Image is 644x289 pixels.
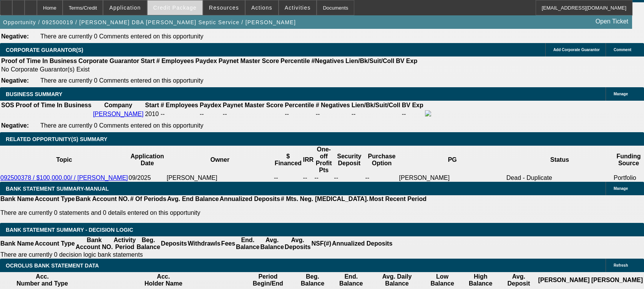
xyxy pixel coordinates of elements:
[284,236,311,251] th: Avg. Deposits
[153,5,197,11] span: Credit Package
[285,5,311,11] span: Activities
[1,101,15,109] th: SOS
[365,146,398,174] th: Purchase Option
[251,5,272,11] span: Actions
[614,92,628,96] span: Manage
[236,236,260,251] th: End. Balance
[6,136,107,142] span: RELATED OPPORTUNITY(S) SUMMARY
[166,146,274,174] th: Owner
[145,102,159,108] b: Start
[113,236,136,251] th: Activity Period
[199,110,222,118] td: --
[500,273,537,287] th: Avg. Deposit
[396,58,417,64] b: BV Exp
[6,227,133,233] span: Bank Statement Summary - Decision Logic
[3,19,296,25] span: Opportunity / 092500019 / [PERSON_NAME] DBA [PERSON_NAME] Septic Service / [PERSON_NAME]
[219,195,280,203] th: Annualized Deposits
[223,102,283,108] b: Paynet Master Score
[196,58,217,64] b: Paydex
[144,110,159,118] td: 2010
[332,273,370,287] th: End. Balance
[75,195,130,203] th: Bank Account NO.
[279,0,317,15] button: Activities
[219,58,279,64] b: Paynet Master Score
[506,174,613,182] td: Dead - Duplicate
[1,33,29,40] b: Negative:
[538,273,590,287] th: [PERSON_NAME]
[424,273,461,287] th: Low Balance
[166,174,274,182] td: [PERSON_NAME]
[40,122,203,129] span: There are currently 0 Comments entered on this opportunity
[78,58,139,64] b: Corporate Guarantor
[316,102,350,108] b: # Negatives
[200,102,221,108] b: Paydex
[6,186,109,192] span: BANK STATEMENT SUMMARY-MANUAL
[136,236,160,251] th: Beg. Balance
[345,58,394,64] b: Lien/Bk/Suit/Coll
[316,111,350,118] div: --
[85,273,242,287] th: Acc. Holder Name
[161,236,188,251] th: Deposits
[294,273,331,287] th: Beg. Balance
[6,91,62,97] span: BUSINESS SUMMARY
[311,236,332,251] th: NSF(#)
[221,236,236,251] th: Fees
[365,174,398,182] td: --
[614,263,628,267] span: Refresh
[104,102,132,108] b: Company
[109,5,141,11] span: Application
[0,209,427,216] p: There are currently 0 statements and 0 details entered on this opportunity
[1,77,29,84] b: Negative:
[128,146,166,174] th: Application Date
[506,146,613,174] th: Status
[402,102,423,108] b: BV Exp
[425,110,431,116] img: facebook-icon.png
[148,0,202,15] button: Credit Package
[34,195,75,203] th: Account Type
[312,58,344,64] b: #Negatives
[187,236,221,251] th: Withdrawls
[334,174,365,182] td: --
[285,111,314,118] div: --
[553,48,600,52] span: Add Corporate Guarantor
[130,195,167,203] th: # Of Periods
[243,273,293,287] th: Period Begin/End
[1,57,77,65] th: Proof of Time In Business
[0,174,128,181] a: 092500378 / $100,000.00/ / [PERSON_NAME]
[303,174,314,182] td: --
[141,58,154,64] b: Start
[402,110,424,118] td: --
[274,146,303,174] th: $ Financed
[352,102,400,108] b: Lien/Bk/Suit/Coll
[332,236,393,251] th: Annualized Deposits
[246,0,278,15] button: Actions
[34,236,75,251] th: Account Type
[75,236,113,251] th: Bank Account NO.
[93,111,144,117] a: [PERSON_NAME]
[1,66,421,73] td: No Corporate Guarantor(s) Exist
[351,110,401,118] td: --
[281,58,310,64] b: Percentile
[461,273,500,287] th: High Balance
[334,146,365,174] th: Security Deposit
[369,195,427,203] th: Most Recent Period
[103,0,146,15] button: Application
[614,186,628,191] span: Manage
[285,102,314,108] b: Percentile
[203,0,245,15] button: Resources
[15,101,92,109] th: Proof of Time In Business
[40,33,203,40] span: There are currently 0 Comments entered on this opportunity
[161,102,198,108] b: # Employees
[591,273,643,287] th: [PERSON_NAME]
[614,48,631,52] span: Comment
[1,122,29,129] b: Negative:
[399,146,506,174] th: PG
[303,146,314,174] th: IRR
[156,58,194,64] b: # Employees
[593,15,631,28] a: Open Ticket
[209,5,239,11] span: Resources
[6,47,83,53] span: CORPORATE GUARANTOR(S)
[1,273,84,287] th: Acc. Number and Type
[314,174,334,182] td: --
[161,111,165,117] span: --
